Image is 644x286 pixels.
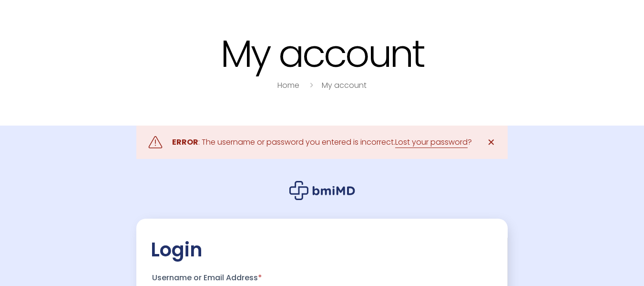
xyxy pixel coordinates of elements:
a: My account [322,80,367,91]
a: Lost your password [395,137,468,148]
strong: ERROR [172,137,198,148]
i: breadcrumbs separator [306,80,317,91]
a: ✕ [481,133,501,152]
div: : The username or password you entered is incorrect. ? [172,136,472,149]
h2: Login [151,238,493,262]
label: Username or Email Address [152,270,492,286]
a: Home [277,80,299,91]
span: ✕ [487,136,495,149]
h1: My account [22,33,623,74]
